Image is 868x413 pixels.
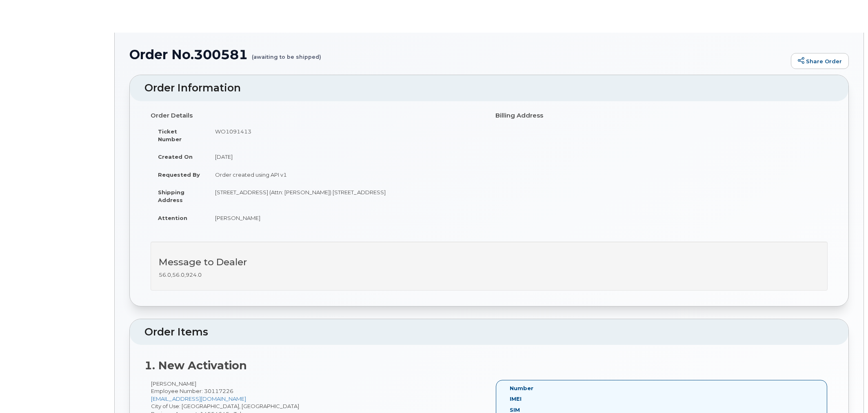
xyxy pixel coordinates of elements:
[208,122,483,148] td: WO1091413
[158,153,193,160] strong: Created On
[159,271,819,279] p: 56.0,56.0,924.0
[151,112,483,119] h4: Order Details
[144,326,834,338] h2: Order Items
[158,171,200,178] strong: Requested By
[252,47,321,60] small: (awaiting to be shipped)
[510,395,522,403] label: IMEI
[151,388,233,394] span: Employee Number: 30117226
[158,128,182,142] strong: Ticket Number
[208,148,483,166] td: [DATE]
[208,209,483,227] td: [PERSON_NAME]
[791,53,849,69] a: Share Order
[159,257,819,267] h3: Message to Dealer
[144,82,834,94] h2: Order Information
[129,47,787,62] h1: Order No.300581
[495,112,828,119] h4: Billing Address
[208,183,483,209] td: [STREET_ADDRESS] (Attn: [PERSON_NAME]) [STREET_ADDRESS]
[158,189,184,203] strong: Shipping Address
[151,395,246,402] a: [EMAIL_ADDRESS][DOMAIN_NAME]
[158,215,187,221] strong: Attention
[510,384,533,392] label: Number
[144,359,247,372] strong: 1. New Activation
[208,166,483,184] td: Order created using API v1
